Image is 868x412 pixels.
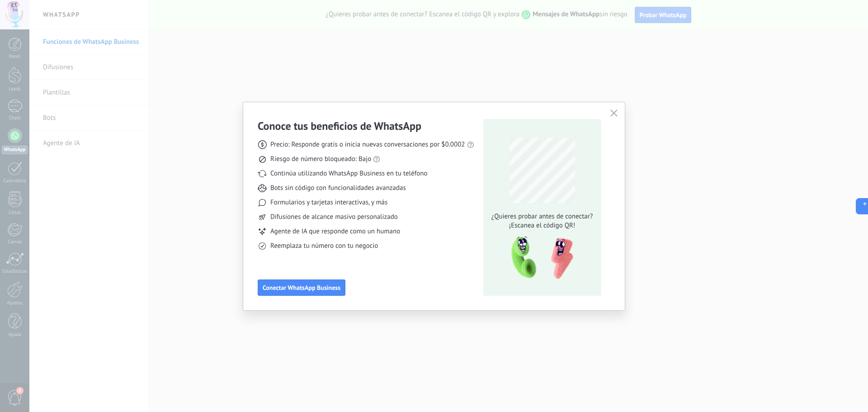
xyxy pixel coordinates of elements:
span: Bots sin código con funcionalidades avanzadas [270,184,406,193]
span: Difusiones de alcance masivo personalizado [270,213,398,222]
span: Precio: Responde gratis o inicia nuevas conversaciones por $0.0002 [270,140,465,149]
span: ¿Quieres probar antes de conectar? [489,212,595,221]
span: Continúa utilizando WhatsApp Business en tu teléfono [270,169,427,178]
img: qr-pic-1x.png [504,234,575,282]
span: Riesgo de número bloqueado: Bajo [270,155,371,164]
button: Conectar WhatsApp Business [258,279,345,296]
h3: Conoce tus beneficios de WhatsApp [258,119,421,133]
span: Agente de IA que responde como un humano [270,227,400,236]
span: Formularios y tarjetas interactivas, y más [270,198,387,207]
span: Conectar WhatsApp Business [263,284,340,291]
span: Reemplaza tu número con tu negocio [270,242,378,251]
span: ¡Escanea el código QR! [489,221,595,230]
